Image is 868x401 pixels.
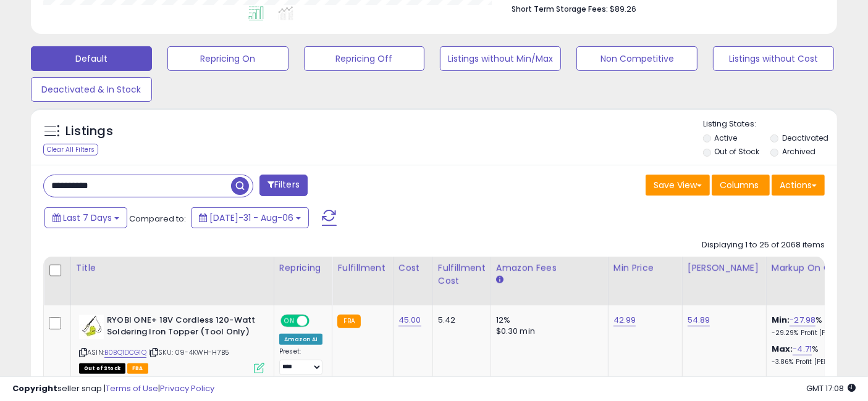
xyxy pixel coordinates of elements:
[646,175,710,196] button: Save View
[688,314,710,326] a: 54.89
[496,262,603,275] div: Amazon Fees
[79,363,125,374] span: All listings that are currently out of stock and unavailable for purchase on Amazon
[703,118,837,130] p: Listing States:
[337,262,387,275] div: Fulfillment
[793,343,812,355] a: -4.71
[772,343,793,355] b: Max:
[43,144,98,155] div: Clear All Filters
[712,175,770,196] button: Columns
[772,314,790,326] b: Min:
[282,316,297,326] span: ON
[65,123,113,140] h5: Listings
[398,262,428,275] div: Cost
[107,315,257,341] b: RYOBI ONE+ 18V Cordless 120-Watt Soldering Iron Topper (Tool Only)
[106,382,158,394] a: Terms of Use
[304,46,425,71] button: Repricing Off
[772,175,825,196] button: Actions
[31,77,152,102] button: Deactivated & In Stock
[496,275,504,286] small: Amazon Fees.
[688,262,761,275] div: [PERSON_NAME]
[259,175,308,196] button: Filters
[44,207,127,228] button: Last 7 Days
[576,46,697,71] button: Non Competitive
[440,46,561,71] button: Listings without Min/Max
[337,315,360,328] small: FBA
[12,382,57,394] strong: Copyright
[308,316,327,326] span: OFF
[613,262,677,275] div: Min Price
[610,3,636,15] span: $89.26
[438,262,486,287] div: Fulfillment Cost
[160,382,214,394] a: Privacy Policy
[715,133,738,143] label: Active
[279,262,327,275] div: Repricing
[782,146,815,157] label: Archived
[104,347,146,358] a: B0BQ1DCG1Q
[12,383,214,395] div: seller snap | |
[31,46,152,71] button: Default
[702,239,825,251] div: Displaying 1 to 25 of 2068 items
[398,314,421,326] a: 45.00
[76,262,269,275] div: Title
[438,315,481,326] div: 5.42
[209,212,293,224] span: [DATE]-31 - Aug-06
[191,207,309,228] button: [DATE]-31 - Aug-06
[279,334,322,345] div: Amazon AI
[279,347,323,375] div: Preset:
[790,314,815,326] a: -27.98
[720,179,759,191] span: Columns
[63,212,112,224] span: Last 7 Days
[512,4,608,14] b: Short Term Storage Fees:
[715,146,760,157] label: Out of Stock
[79,315,104,339] img: 31Diuo0eqxL._SL40_.jpg
[129,213,186,225] span: Compared to:
[127,363,148,374] span: FBA
[496,326,599,337] div: $0.30 min
[496,315,599,326] div: 12%
[806,382,856,394] span: 2025-08-14 17:08 GMT
[782,133,828,143] label: Deactivated
[713,46,834,71] button: Listings without Cost
[167,46,289,71] button: Repricing On
[148,347,229,357] span: | SKU: 09-4KWH-H7B5
[79,315,264,372] div: ASIN:
[613,314,636,326] a: 42.99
